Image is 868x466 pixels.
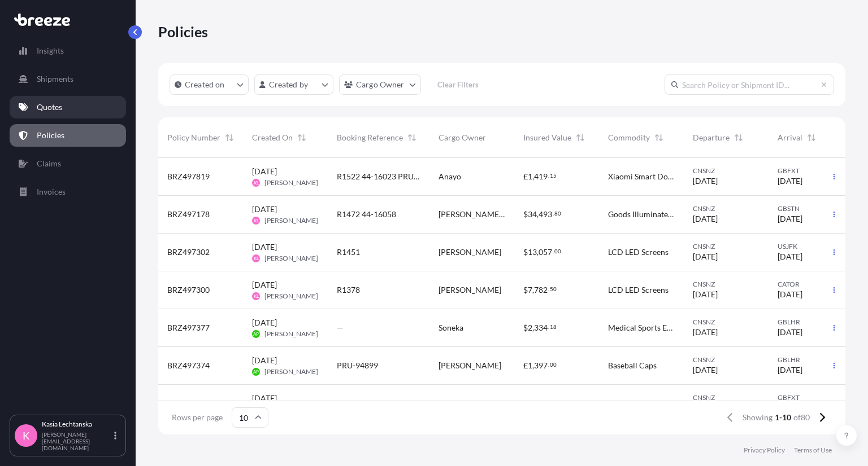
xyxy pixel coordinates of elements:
[337,322,344,333] span: —
[528,210,537,218] span: 34
[778,242,827,251] span: USJFK
[252,279,277,291] span: [DATE]
[10,181,126,203] a: Invoices
[528,399,532,407] span: 1
[528,173,532,181] span: 1
[528,324,532,332] span: 2
[439,247,501,258] span: [PERSON_NAME]
[253,328,259,340] span: AP
[548,363,549,367] span: .
[528,362,532,370] span: 1
[337,209,396,220] span: R1472 44-16058
[794,446,832,455] a: Terms of Use
[548,287,549,291] span: .
[553,212,554,216] span: .
[37,73,73,85] p: Shipments
[339,74,421,95] button: cargoOwner Filter options
[693,242,759,251] span: CNSNZ
[608,171,675,182] span: Xiaomi Smart Door Lock And Honor A Phone On Pack Various Household Items Plus Phone Plugs Chandel...
[254,74,333,95] button: createdBy Filter options
[439,322,463,333] span: Soneka
[778,327,802,338] span: [DATE]
[665,74,834,95] input: Search Policy or Shipment ID...
[10,124,126,147] a: Policies
[778,364,802,376] span: [DATE]
[42,420,112,429] p: Kasia Lechtanska
[778,204,827,213] span: GBSTN
[548,174,549,178] span: .
[693,318,759,327] span: CNSNZ
[167,132,220,143] span: Policy Number
[553,249,554,253] span: .
[693,327,718,338] span: [DATE]
[532,286,534,294] span: ,
[550,325,557,329] span: 18
[693,166,759,175] span: CNSNZ
[167,284,210,296] span: BRZ497300
[778,393,827,402] span: GBFXT
[337,284,360,296] span: R1378
[532,324,534,332] span: ,
[37,45,64,56] p: Insights
[608,398,635,409] span: Various
[405,131,419,144] button: Sort
[264,216,318,225] span: [PERSON_NAME]
[775,412,791,423] span: 1-10
[608,322,675,333] span: Medical Sports Equipment
[778,132,802,143] span: Arrival
[264,367,318,376] span: [PERSON_NAME]
[254,215,259,226] span: KL
[252,241,277,253] span: [DATE]
[537,248,539,256] span: ,
[42,431,112,451] p: [PERSON_NAME][EMAIL_ADDRESS][DOMAIN_NAME]
[10,39,126,62] a: Insights
[744,446,785,455] p: Privacy Policy
[439,398,505,409] span: Resin Ripple Co Ltd
[10,96,126,118] a: Quotes
[252,355,277,366] span: [DATE]
[693,355,759,364] span: CNSNZ
[652,131,666,144] button: Sort
[693,213,718,225] span: [DATE]
[534,362,548,370] span: 397
[437,79,479,90] p: Clear Filters
[574,131,587,144] button: Sort
[548,325,549,329] span: .
[608,284,669,296] span: LCD LED Screens
[523,324,528,332] span: $
[167,360,210,371] span: BRZ497374
[223,131,236,144] button: Sort
[778,280,827,289] span: CATOR
[608,247,669,258] span: LCD LED Screens
[534,324,548,332] span: 334
[528,286,532,294] span: 7
[693,289,718,300] span: [DATE]
[264,254,318,263] span: [PERSON_NAME]
[539,210,552,218] span: 493
[550,287,557,291] span: 50
[252,204,277,215] span: [DATE]
[537,210,539,218] span: ,
[778,318,827,327] span: GBLHR
[264,329,318,338] span: [PERSON_NAME]
[534,286,548,294] span: 782
[264,292,318,301] span: [PERSON_NAME]
[167,209,210,220] span: BRZ497178
[778,166,827,175] span: GBFXT
[37,158,61,169] p: Claims
[693,280,759,289] span: CNSNZ
[439,209,505,220] span: [PERSON_NAME] - Mirrors
[523,173,528,181] span: £
[534,399,548,407] span: 276
[778,289,802,300] span: [DATE]
[693,175,718,187] span: [DATE]
[295,131,309,144] button: Sort
[337,171,420,182] span: R1522 44-16023 PRU94901
[608,360,657,371] span: Baseball Caps
[252,166,277,177] span: [DATE]
[778,355,827,364] span: GBLHR
[554,212,561,216] span: 80
[532,362,534,370] span: ,
[778,175,802,187] span: [DATE]
[167,247,210,258] span: BRZ497302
